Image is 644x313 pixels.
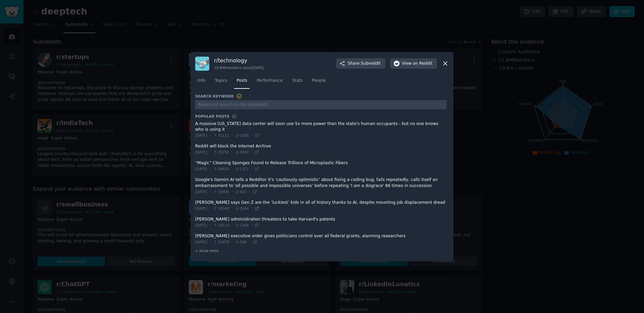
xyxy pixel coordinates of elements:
span: 2004 [235,206,249,211]
span: · [210,239,211,245]
span: on Reddit [413,61,432,67]
a: Info [195,75,208,89]
span: 1685 [235,133,249,138]
span: · [231,222,233,228]
h3: r/ technology [214,57,264,64]
a: Performance [254,75,285,89]
span: [DATE] [195,150,207,154]
span: · [251,166,252,172]
a: Posts [234,75,250,89]
span: 1164 [235,223,249,228]
span: · [231,133,233,139]
span: + show more [195,248,219,253]
span: · [231,205,233,211]
span: · [210,205,211,211]
span: · [231,239,233,245]
span: 15978 [213,240,229,244]
span: 24624 [213,167,229,171]
span: Performance [257,78,283,84]
span: 2042 [235,150,249,154]
span: Stats [292,78,303,84]
span: 31111 [213,133,229,138]
span: [DATE] [195,240,207,244]
span: · [210,189,211,195]
span: People [312,78,326,84]
span: [DATE] [195,206,207,211]
span: Info [198,78,205,84]
span: · [210,222,211,228]
button: Viewon Reddit [390,58,437,69]
span: · [251,222,252,228]
span: 568 [235,240,247,244]
span: · [249,189,250,195]
h3: Popular Posts [195,114,229,119]
span: 18349 [213,206,229,211]
span: · [231,149,233,155]
a: Stats [290,75,305,89]
input: Advanced search in this subreddit [195,100,446,109]
span: · [231,189,233,195]
span: · [249,239,250,245]
span: · [210,166,211,172]
img: technology [195,57,209,71]
span: Share [348,61,381,67]
span: [DATE] [195,133,207,138]
span: Topics [215,78,227,84]
span: · [210,149,211,155]
span: 1371 [235,167,249,171]
a: Topics [212,75,229,89]
span: 19906 [213,189,229,194]
span: · [251,133,252,139]
span: View [402,61,432,67]
div: 19.8M members since [DATE] [214,65,264,70]
a: People [310,75,328,89]
span: Subreddit [361,61,381,67]
span: [DATE] [195,189,207,194]
span: [DATE] [195,167,207,171]
h3: Search Keyword [195,93,242,99]
span: 29292 [213,150,229,154]
span: [DATE] [195,223,207,228]
span: 925 [235,189,247,194]
span: · [251,205,252,211]
span: · [210,133,211,139]
span: · [251,149,252,155]
span: 18114 [213,223,229,228]
span: Posts [236,78,247,84]
span: · [231,166,233,172]
button: ShareSubreddit [336,58,385,69]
